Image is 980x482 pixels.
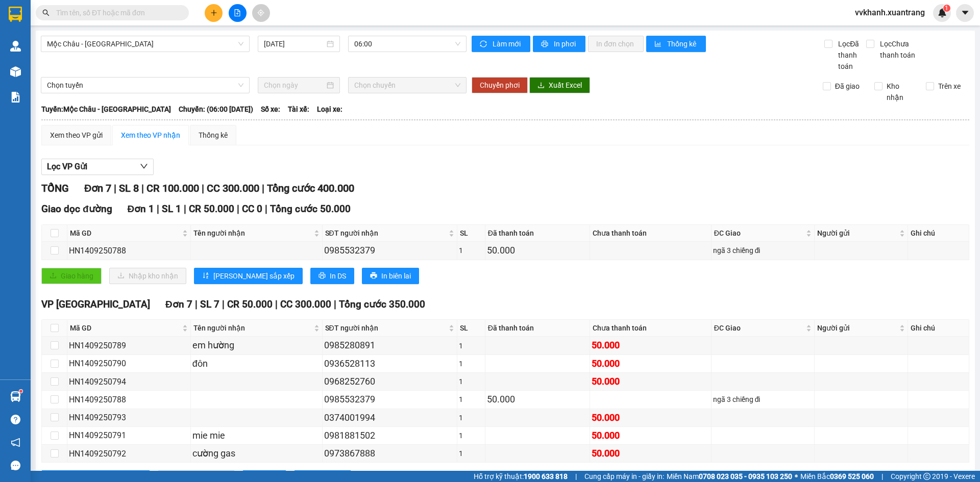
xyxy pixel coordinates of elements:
div: 1 [459,376,483,387]
span: Trên xe [934,81,965,92]
div: HN1409250793 [69,411,189,424]
span: Làm mới [493,38,522,49]
img: warehouse-icon [10,41,21,52]
td: em hường [191,337,323,354]
img: logo-vxr [9,7,22,22]
span: aim [257,9,264,16]
span: Xuất Excel [549,80,582,91]
div: mie mie [192,428,321,443]
span: Lọc VP Gửi [47,160,87,173]
span: | [575,471,577,482]
input: Tìm tên, số ĐT hoặc mã đơn [56,7,177,18]
span: CC 0 [242,203,262,215]
th: Chưa thanh toán [590,225,712,242]
span: printer [541,40,550,48]
input: Chọn ngày [264,80,325,91]
button: downloadNhập kho nhận [109,268,186,284]
span: CR 100.000 [146,182,199,194]
th: Ghi chú [908,320,969,337]
span: printer [318,272,326,280]
strong: 0708 023 035 - 0935 103 250 [699,472,792,480]
span: Người gửi [817,322,897,334]
td: HN1409250790 [67,355,191,373]
button: caret-down [956,4,974,22]
span: SĐT người nhận [325,227,447,239]
div: ngã 3 chiềng đi [713,394,813,405]
span: [PERSON_NAME] sắp xếp [213,270,295,282]
span: Lọc Đã thanh toán [834,38,866,72]
td: HN1409250789 [67,337,191,354]
div: 0985532379 [324,392,455,407]
span: Giao dọc đường [41,203,112,215]
button: printerIn DS [310,268,354,284]
span: CR 50.000 [189,203,234,215]
td: 0985532379 [323,242,457,260]
img: warehouse-icon [10,66,21,77]
span: 0979609099 [4,73,76,87]
span: Tổng cước 400.000 [267,182,354,194]
td: 0985280891 [323,337,457,354]
span: Số xe: [261,104,280,115]
span: ĐC Giao [714,227,804,239]
strong: 1900 633 818 [524,472,568,480]
span: 06:00 [354,36,460,52]
div: HN1409250791 [69,429,189,442]
span: Người nhận: [4,66,60,72]
span: In DS [330,270,346,282]
button: uploadGiao hàng [41,268,102,284]
th: SL [457,320,485,337]
strong: 0369 525 060 [830,472,874,480]
div: cường gas [192,446,321,461]
th: Đã thanh toán [485,320,590,337]
button: file-add [229,4,247,22]
span: VP [GEOGRAPHIC_DATA] [82,10,149,26]
div: 1 [459,448,483,459]
span: Tổng cước 50.000 [270,203,351,215]
td: mie mie [191,427,323,445]
div: 50.000 [487,243,588,258]
button: syncLàm mới [472,36,530,52]
span: CR 50.000 [227,298,273,310]
span: bar-chart [654,40,663,48]
div: Xem theo VP gửi [50,130,103,141]
button: bar-chartThống kê [646,36,706,52]
span: 0943559551 [103,27,149,37]
span: Đơn 7 [84,182,111,194]
div: đôn [192,357,321,371]
span: TỔNG [41,182,69,194]
span: Tài xế: [288,104,309,115]
div: Thống kê [199,130,228,141]
input: 14/09/2025 [264,38,325,49]
span: plus [210,9,217,16]
span: Người gửi [817,227,897,239]
td: 0936528113 [323,355,457,373]
div: Xem theo VP nhận [121,130,180,141]
div: HN1409250789 [69,339,189,352]
span: 1 [945,5,948,12]
span: Miền Bắc [800,471,874,482]
div: HN1409250790 [69,357,189,370]
span: notification [11,438,20,447]
span: copyright [923,473,930,480]
button: plus [205,4,223,22]
span: XUANTRANG [12,18,72,29]
td: 0374001994 [323,409,457,427]
div: 50.000 [592,446,709,461]
img: warehouse-icon [10,391,21,402]
span: | [881,471,883,482]
span: Cung cấp máy in - giấy in: [584,471,664,482]
div: 0936528113 [324,357,455,371]
span: Đơn 7 [165,298,192,310]
span: sort-ascending [202,272,209,280]
button: In đơn chọn [588,36,644,52]
div: 0973867888 [324,446,455,461]
span: | [202,182,204,194]
td: HN1409250793 [67,409,191,427]
div: 50.000 [592,411,709,425]
span: download [537,82,545,90]
span: | [157,203,159,215]
td: 0973867888 [323,445,457,463]
button: downloadXuất Excel [529,77,590,93]
button: Lọc VP Gửi [41,159,154,175]
button: printerIn biên lai [362,268,419,284]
